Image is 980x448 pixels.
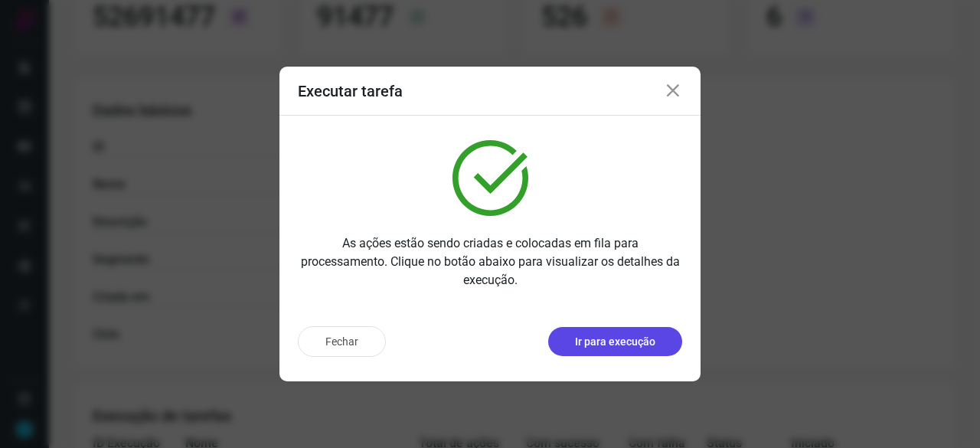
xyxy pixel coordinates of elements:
p: As ações estão sendo criadas e colocadas em fila para processamento. Clique no botão abaixo para ... [298,234,682,289]
button: Fechar [298,326,386,357]
button: Ir para execução [548,327,682,356]
h3: Executar tarefa [298,82,403,100]
p: Ir para execução [575,334,655,350]
img: verified.svg [452,140,528,216]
